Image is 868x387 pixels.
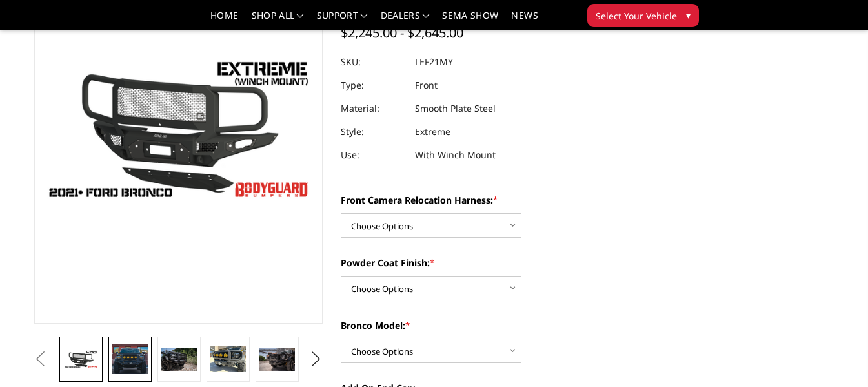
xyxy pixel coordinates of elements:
img: Bronco Extreme Front (winch mount) [161,348,196,371]
a: Home [210,11,238,30]
span: Select Your Vehicle [596,9,677,23]
span: ▾ [686,8,691,22]
span: $2,245.00 - $2,645.00 [341,24,463,41]
a: SEMA Show [442,11,498,30]
a: shop all [252,11,304,30]
dt: Use: [341,143,405,167]
img: Bronco Extreme Front (winch mount) [112,344,147,375]
button: Previous [31,350,50,369]
dt: SKU: [341,50,405,74]
label: Front Camera Relocation Harness: [341,193,630,207]
dd: Smooth Plate Steel [415,97,496,120]
dd: Front [415,74,438,97]
dd: LEF21MY [415,50,453,74]
a: Dealers [381,11,430,30]
button: Select Your Vehicle [587,4,699,27]
a: News [511,11,538,30]
label: Powder Coat Finish: [341,256,630,269]
dt: Type: [341,74,405,97]
img: Bronco Extreme Front (winch mount) [259,348,294,371]
button: Next [307,350,326,369]
dd: With Winch Mount [415,143,496,167]
label: Bronco Model: [341,319,630,332]
a: Support [317,11,368,30]
dt: Style: [341,120,405,143]
dt: Material: [341,97,405,120]
dd: Extreme [415,120,450,143]
img: Bronco Extreme Front (winch mount) [210,346,245,373]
